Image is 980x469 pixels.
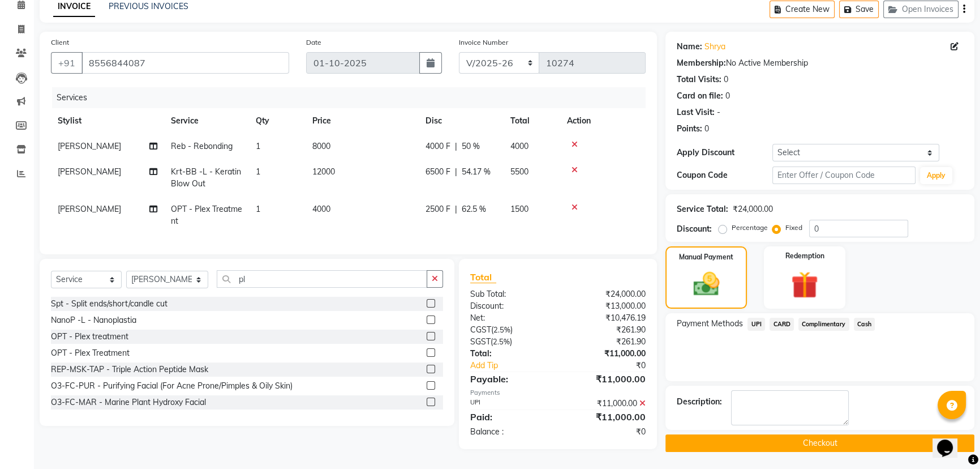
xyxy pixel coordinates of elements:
span: UPI [747,318,765,331]
a: Shrya [704,41,725,53]
span: 1500 [510,204,528,214]
th: Action [560,108,646,134]
span: 4000 [312,204,330,214]
div: Card on file: [677,90,723,102]
span: Complimentary [798,318,849,331]
span: Total [470,271,496,283]
span: OPT - Plex Treatment [171,204,242,226]
label: Invoice Number [459,37,508,48]
span: 2.5% [493,325,510,334]
div: Payable: [462,372,558,386]
a: PREVIOUS INVOICES [109,1,188,11]
div: ₹11,000.00 [558,410,654,424]
div: Spt - Split ends/short/candle cut [51,298,167,310]
span: 62.5 % [462,203,486,215]
div: Last Visit: [677,106,715,118]
span: SGST [470,336,491,347]
span: 6500 F [425,166,450,178]
div: Points: [677,123,702,135]
span: [PERSON_NAME] [58,167,121,177]
span: | [455,203,457,215]
div: UPI [462,398,558,410]
span: 4000 F [425,140,450,152]
span: 8000 [312,141,330,151]
span: 2500 F [425,203,450,215]
span: [PERSON_NAME] [58,204,121,214]
div: Paid: [462,410,558,424]
div: - [717,106,720,118]
div: ₹0 [558,426,654,438]
div: O3-FC-PUR - Purifying Facial (For Acne Prone/Pimples & Oily Skin) [51,380,293,392]
div: Total: [462,348,558,360]
div: 0 [704,123,709,135]
div: Balance : [462,426,558,438]
th: Price [306,108,419,134]
label: Date [306,37,321,48]
label: Fixed [785,223,802,233]
span: 12000 [312,167,335,177]
span: 1 [256,141,260,151]
span: Reb - Rebonding [171,141,233,151]
div: ₹11,000.00 [558,398,654,410]
div: Sub Total: [462,288,558,300]
div: Discount: [462,300,558,312]
span: 50 % [462,140,480,152]
span: 1 [256,167,260,177]
div: ₹0 [574,360,654,372]
span: CGST [470,325,491,335]
div: Payments [470,388,646,398]
div: OPT - Plex Treatment [51,347,130,359]
img: _gift.svg [783,268,827,302]
iframe: chat widget [932,424,969,458]
div: ₹13,000.00 [558,300,654,312]
div: ₹11,000.00 [558,372,654,386]
div: 0 [725,90,730,102]
input: Search or Scan [217,270,427,288]
input: Search by Name/Mobile/Email/Code [81,52,289,74]
div: ₹261.90 [558,324,654,336]
span: Cash [854,318,875,331]
button: Create New [770,1,835,18]
div: ₹24,000.00 [558,288,654,300]
div: Coupon Code [677,169,772,181]
input: Enter Offer / Coupon Code [772,167,915,184]
span: [PERSON_NAME] [58,141,121,151]
label: Percentage [732,223,768,233]
div: ( ) [462,324,558,336]
span: | [455,140,457,152]
div: 0 [724,74,728,86]
div: ₹11,000.00 [558,348,654,360]
label: Manual Payment [679,252,733,262]
th: Total [504,108,560,134]
div: Description: [677,396,722,408]
div: ( ) [462,336,558,348]
div: Name: [677,41,702,53]
span: 5500 [510,167,528,177]
span: 2.5% [493,337,510,346]
button: +91 [51,52,83,74]
div: ₹261.90 [558,336,654,348]
span: 1 [256,204,260,214]
div: O3-FC-MAR - Marine Plant Hydroxy Facial [51,396,206,408]
div: OPT - Plex treatment [51,331,128,343]
a: Add Tip [462,360,574,372]
span: 4000 [510,141,528,151]
div: ₹24,000.00 [733,203,773,215]
div: ₹10,476.19 [558,312,654,324]
div: Membership: [677,57,726,69]
span: Payment Methods [677,318,743,330]
div: Total Visits: [677,74,721,86]
th: Disc [419,108,504,134]
div: NanoP -L - Nanoplastia [51,314,136,326]
div: Service Total: [677,203,728,215]
span: 54.17 % [462,166,491,178]
th: Service [164,108,249,134]
span: Krt-BB -L - Keratin Blow Out [171,167,241,189]
button: Open Invoices [883,1,958,18]
label: Redemption [785,251,824,261]
img: _cash.svg [685,269,728,299]
div: REP-MSK-TAP - Triple Action Peptide Mask [51,364,208,376]
span: CARD [770,318,794,331]
button: Checkout [665,434,974,452]
span: | [455,166,457,178]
